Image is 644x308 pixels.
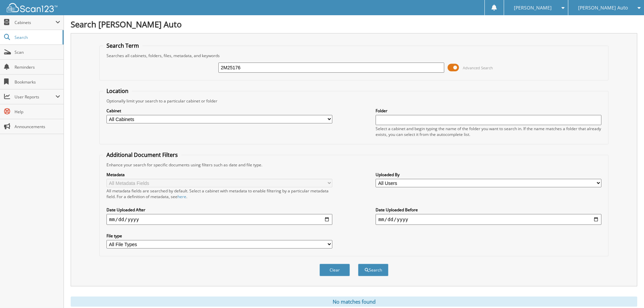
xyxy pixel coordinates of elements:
[376,214,601,225] input: end
[376,207,601,213] label: Date Uploaded Before
[103,42,142,49] legend: Search Term
[376,108,601,114] label: Folder
[15,20,55,25] span: Cabinets
[177,194,186,199] a: here
[15,109,60,115] span: Help
[15,79,60,85] span: Bookmarks
[106,188,332,199] div: All metadata fields are searched by default. Select a cabinet with metadata to enable filtering b...
[103,98,605,104] div: Optionally limit your search to a particular cabinet or folder
[319,264,350,276] button: Clear
[15,49,60,55] span: Scan
[578,6,628,10] span: [PERSON_NAME] Auto
[106,108,332,114] label: Cabinet
[514,6,552,10] span: [PERSON_NAME]
[15,124,60,129] span: Announcements
[376,126,601,137] div: Select a cabinet and begin typing the name of the folder you want to search in. If the name match...
[15,34,59,40] span: Search
[103,151,181,159] legend: Additional Document Filters
[15,64,60,70] span: Reminders
[376,172,601,177] label: Uploaded By
[103,87,132,95] legend: Location
[103,162,605,168] div: Enhance your search for specific documents using filters such as date and file type.
[106,172,332,177] label: Metadata
[71,19,637,30] h1: Search [PERSON_NAME] Auto
[103,53,605,58] div: Searches all cabinets, folders, files, metadata, and keywords
[106,233,332,239] label: File type
[106,214,332,225] input: start
[463,65,493,70] span: Advanced Search
[106,207,332,213] label: Date Uploaded After
[7,3,57,12] img: scan123-logo-white.svg
[15,94,55,100] span: User Reports
[71,297,637,307] div: No matches found
[358,264,388,276] button: Search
